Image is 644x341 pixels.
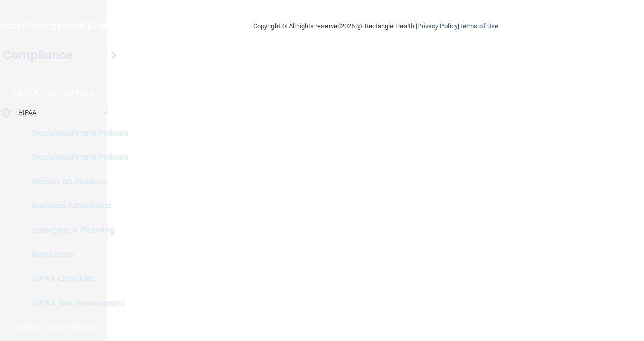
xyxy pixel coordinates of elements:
p: HIPAA Checklist [7,274,145,284]
p: Documents and Policies [7,128,145,138]
a: Terms of Use [459,22,498,30]
h4: Compliance [3,48,73,62]
a: Privacy Policy [417,22,457,30]
p: Report an Incident [7,177,145,187]
p: OSHA [14,321,39,333]
p: Business Associates [7,201,145,211]
p: HIPAA [18,107,37,119]
div: Copyright © All rights reserved 2025 @ Rectangle Health | | [191,10,560,42]
p: Learn More! [44,321,98,333]
p: HIPAA Risk Assessment [7,298,145,308]
p: Documents and Policies [7,152,145,162]
p: Emergency Planning [7,225,145,235]
p: Resources [7,249,145,260]
p: HIPAA [14,87,39,99]
p: Learn More! [45,87,98,99]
